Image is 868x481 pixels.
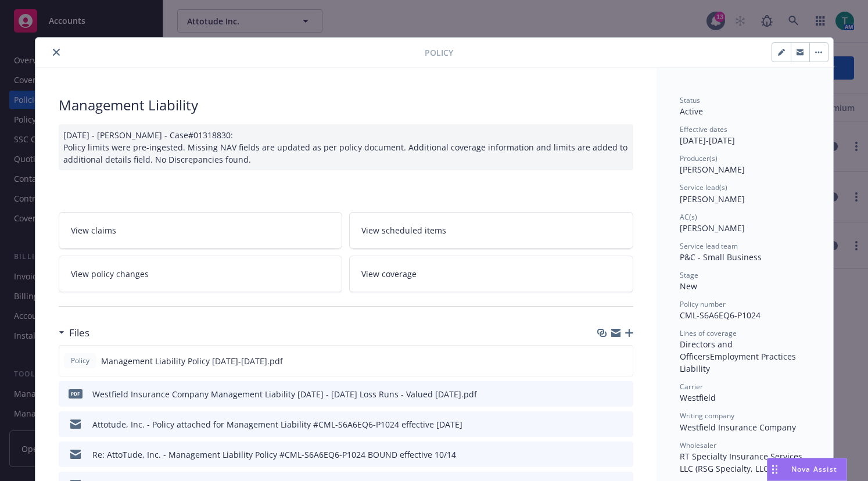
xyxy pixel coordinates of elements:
[791,464,837,474] span: Nova Assist
[618,355,628,367] button: preview file
[680,440,716,450] span: Wholesaler
[680,124,810,146] div: [DATE] - [DATE]
[59,325,89,340] div: Files
[69,389,83,398] span: pdf
[361,224,446,236] span: View scheduled items
[59,256,343,292] a: View policy changes
[59,95,633,115] div: Management Liability
[600,388,609,400] button: download file
[680,451,807,474] span: RT Specialty Insurance Services, LLC (RSG Specialty, LLC)
[680,124,727,134] span: Effective dates
[59,212,343,249] a: View claims
[92,448,456,461] div: Re: AttoTude, Inc. - Management Liability Policy #CML-S6A6EQ6-P1024 BOUND effective 10/14
[680,212,697,222] span: AC(s)
[680,299,726,309] span: Policy number
[49,45,63,59] button: close
[680,193,745,204] span: [PERSON_NAME]
[92,418,462,430] div: Attotude, Inc. - Policy attached for Management Liability #CML-S6A6EQ6-P1024 effective [DATE]
[680,310,761,321] span: CML-S6A6EQ6-P1024
[680,411,734,421] span: Writing company
[767,458,847,481] button: Nova Assist
[680,164,745,175] span: [PERSON_NAME]
[680,339,735,362] span: Directors and Officers
[680,252,762,263] span: P&C - Small Business
[767,458,782,480] div: Drag to move
[69,356,92,366] span: Policy
[600,448,609,461] button: download file
[680,95,700,105] span: Status
[618,418,629,430] button: preview file
[680,328,737,338] span: Lines of coverage
[618,448,629,461] button: preview file
[680,153,718,163] span: Producer(s)
[680,106,703,117] span: Active
[101,355,283,367] span: Management Liability Policy [DATE]-[DATE].pdf
[69,325,89,340] h3: Files
[599,355,608,367] button: download file
[680,241,738,251] span: Service lead team
[680,382,703,392] span: Carrier
[680,422,796,433] span: Westfield Insurance Company
[680,222,745,234] span: [PERSON_NAME]
[349,212,633,249] a: View scheduled items
[71,224,116,236] span: View claims
[425,46,453,59] span: Policy
[349,256,633,292] a: View coverage
[600,418,609,430] button: download file
[680,182,727,192] span: Service lead(s)
[71,268,149,280] span: View policy changes
[361,268,417,280] span: View coverage
[92,388,477,400] div: Westfield Insurance Company Management Liability [DATE] - [DATE] Loss Runs - Valued [DATE].pdf
[680,351,798,374] span: Employment Practices Liability
[618,388,629,400] button: preview file
[680,392,716,403] span: Westfield
[680,281,697,292] span: New
[680,270,698,280] span: Stage
[59,124,633,170] div: [DATE] - [PERSON_NAME] - Case#01318830: Policy limits were pre-ingested. Missing NAV fields are u...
